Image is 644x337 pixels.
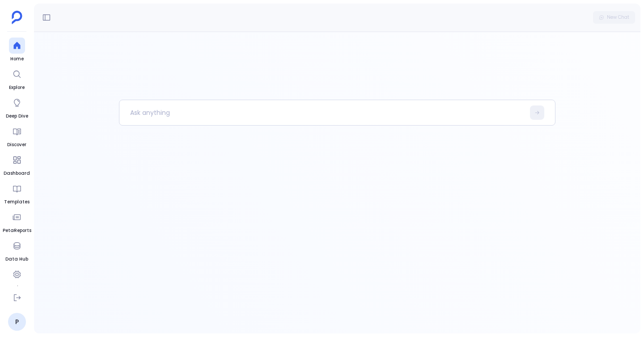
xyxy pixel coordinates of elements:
span: Templates [4,198,30,206]
a: Settings [7,266,27,291]
a: Data Hub [5,238,28,263]
span: Home [9,55,25,63]
span: PetaReports [3,227,31,234]
a: P [8,313,26,331]
span: Explore [9,84,25,91]
span: Data Hub [5,256,28,263]
a: Discover [7,123,26,148]
a: Explore [9,66,25,91]
span: Discover [7,141,26,148]
span: Deep Dive [6,113,28,120]
a: Home [9,38,25,63]
a: Templates [4,181,30,206]
span: Dashboard [4,170,30,177]
span: Settings [7,284,27,291]
a: Deep Dive [6,95,28,120]
a: Dashboard [4,152,30,177]
a: PetaReports [3,209,31,234]
img: petavue logo [12,11,22,24]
